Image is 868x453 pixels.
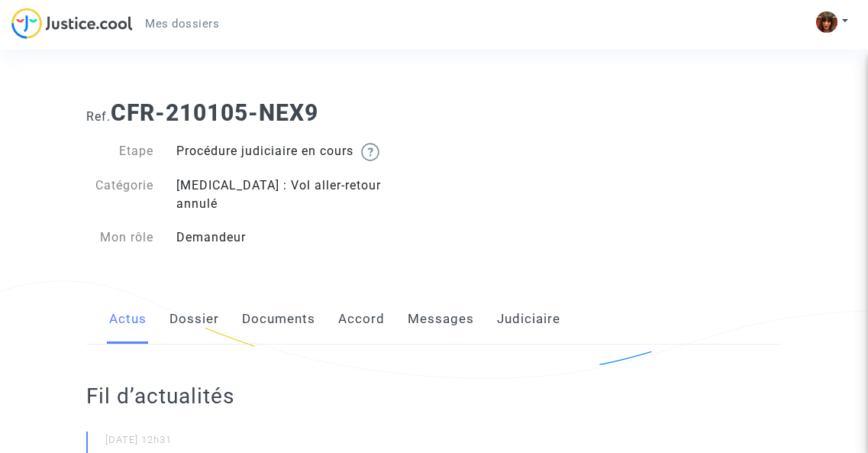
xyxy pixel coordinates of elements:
a: Actus [109,294,147,345]
h2: Fil d’actualités [86,383,542,409]
div: [MEDICAL_DATA] : Vol aller-retour annulé [165,176,434,213]
div: Etape [75,142,165,161]
a: Dossier [169,294,219,345]
span: Mes dossiers [145,17,219,31]
a: Judiciaire [497,294,560,345]
div: Mon rôle [75,228,165,247]
div: Demandeur [165,228,434,247]
a: Documents [242,294,315,345]
small: [DATE] 12h31 [105,433,542,453]
b: CFR-210105-NEX9 [111,99,318,126]
img: AOh14GhefvD4KuNihV_ofwBrY-mzjv2ZGOW9Yk0a5kIblw=s96-c [816,11,837,33]
div: Catégorie [75,176,165,213]
span: Ref. [86,109,111,124]
img: help.svg [361,143,379,161]
a: Mes dossiers [133,12,231,35]
img: jc-logo.svg [11,8,133,39]
a: Messages [408,294,474,345]
a: Accord [338,294,385,345]
div: Procédure judiciaire en cours [165,142,434,161]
